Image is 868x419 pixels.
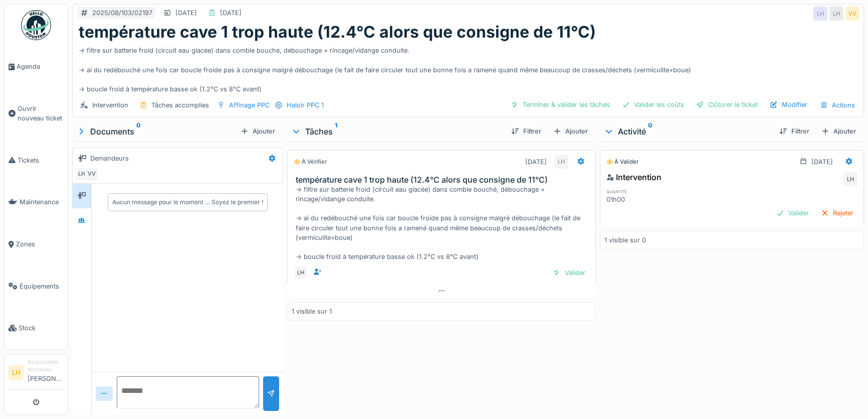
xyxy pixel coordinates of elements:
[75,167,89,181] div: LH
[16,239,64,249] span: Zones
[9,365,24,380] li: LH
[85,167,99,181] div: VV
[5,139,68,182] a: Tickets
[507,124,545,138] div: Filtrer
[604,125,771,137] div: Activité
[692,98,762,111] div: Clôturer le ticket
[606,188,688,195] h6: quantité
[554,155,568,169] div: LH
[766,98,811,111] div: Modifier
[220,8,242,18] div: [DATE]
[76,125,237,137] div: Documents
[9,358,64,390] a: LH Responsable technicien[PERSON_NAME]
[237,124,279,138] div: Ajouter
[606,195,688,204] div: 01h00
[772,206,813,220] div: Valider
[5,265,68,308] a: Équipements
[817,206,857,220] div: Rejeter
[618,98,688,111] div: Valider les coûts
[79,23,596,42] h1: température cave 1 trop haute (12.4°C alors que consigne de 11°C)
[549,124,592,138] div: Ajouter
[507,98,614,111] div: Terminer & valider les tâches
[604,235,646,245] div: 1 visible sur 0
[28,358,64,387] li: [PERSON_NAME]
[79,42,857,94] div: -> filtre sur batterie froid (circuit eau glacée) dans comble bouché, débouchage + rincage/vidang...
[20,197,64,207] span: Maintenance
[606,171,662,183] div: Intervention
[296,175,591,185] h3: température cave 1 trop haute (12.4°C alors que consigne de 11°C)
[775,124,813,138] div: Filtrer
[19,323,64,333] span: Stock
[845,7,859,21] div: VV
[17,62,64,71] span: Agenda
[815,98,859,112] div: Actions
[175,8,197,18] div: [DATE]
[28,358,64,374] div: Responsable technicien
[92,8,152,18] div: 2025/08/103/02197
[229,100,270,110] div: Affinage PPC
[813,7,827,21] div: LH
[335,125,337,137] sup: 1
[90,154,129,163] div: Demandeurs
[136,125,141,137] sup: 0
[21,10,51,40] img: Badge_color-CXgf-gQk.svg
[843,172,857,186] div: LH
[811,157,833,167] div: [DATE]
[5,307,68,349] a: Stock
[5,181,68,223] a: Maintenance
[549,266,589,280] div: Valider
[296,185,591,262] div: -> filtre sur batterie froid (circuit eau glacée) dans comble bouché, débouchage + rincage/vidang...
[525,157,547,167] div: [DATE]
[817,124,860,138] div: Ajouter
[291,125,503,137] div: Tâches
[294,265,308,280] div: LH
[294,158,327,166] div: À vérifier
[829,7,843,21] div: LH
[112,198,263,207] div: Aucun message pour le moment … Soyez le premier !
[292,307,332,316] div: 1 visible sur 1
[151,100,209,110] div: Tâches accomplies
[20,282,64,291] span: Équipements
[18,104,64,123] span: Ouvrir nouveau ticket
[606,158,638,166] div: À valider
[287,100,324,110] div: Haloir PPC 1
[5,46,68,88] a: Agenda
[92,100,128,110] div: Intervention
[648,125,653,137] sup: 0
[5,223,68,265] a: Zones
[5,88,68,139] a: Ouvrir nouveau ticket
[18,156,64,165] span: Tickets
